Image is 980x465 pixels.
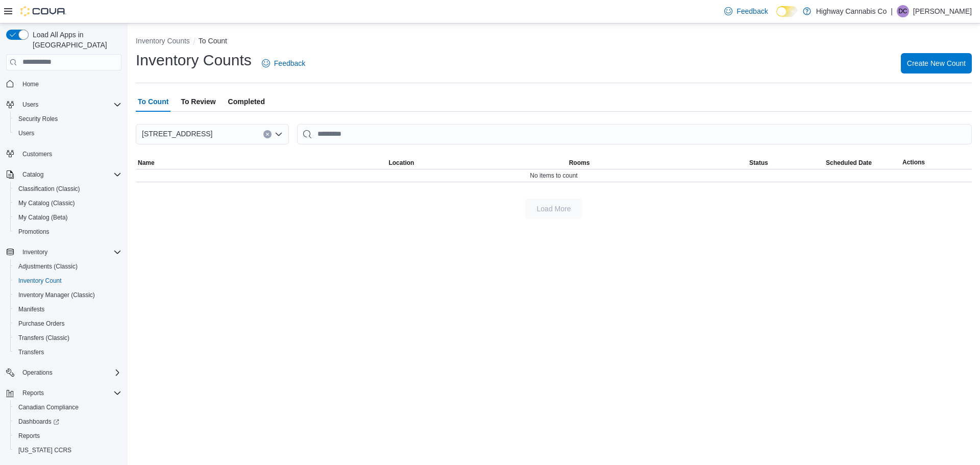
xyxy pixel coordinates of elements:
a: Adjustments (Classic) [14,260,82,273]
span: Customers [18,148,121,160]
div: Dillen Carter [897,5,909,17]
a: Security Roles [14,113,62,125]
button: Inventory [2,245,126,259]
a: Home [18,78,43,90]
a: Manifests [14,303,48,315]
span: Adjustments (Classic) [14,260,121,273]
button: Inventory Count [10,274,126,288]
button: Manifests [10,302,126,316]
span: Transfers (Classic) [14,332,121,344]
a: Inventory Count [14,275,66,287]
button: Purchase Orders [10,316,126,331]
span: Washington CCRS [14,444,121,456]
span: Canadian Compliance [14,401,121,413]
span: Inventory Count [18,277,62,285]
p: | [891,5,893,17]
button: To Count [199,37,227,45]
button: Users [2,97,126,112]
button: Load More [525,199,582,219]
span: Name [138,159,155,167]
button: Transfers [10,345,126,359]
button: Status [747,157,824,169]
span: Customers [22,150,52,158]
button: Promotions [10,225,126,239]
span: Classification (Classic) [18,185,80,193]
span: My Catalog (Classic) [18,199,75,207]
span: Transfers [14,346,121,358]
a: Customers [18,148,56,160]
a: Dashboards [10,414,126,429]
span: Dashboards [14,415,121,428]
span: Adjustments (Classic) [18,262,78,271]
span: Inventory [22,248,47,256]
span: Create New Count [907,58,966,68]
button: Transfers (Classic) [10,331,126,345]
span: Inventory [18,246,121,258]
span: Manifests [18,305,44,313]
span: Feedback [274,58,305,68]
span: Transfers (Classic) [18,334,69,342]
span: Status [749,159,768,167]
span: Rooms [569,159,590,167]
a: Users [14,127,38,139]
a: [US_STATE] CCRS [14,444,76,456]
span: To Review [181,91,215,112]
a: Purchase Orders [14,317,69,330]
span: Users [22,101,38,109]
span: Load More [537,204,571,214]
button: Catalog [18,168,47,181]
button: Reports [10,429,126,443]
span: Inventory Manager (Classic) [14,289,121,301]
input: Dark Mode [776,6,798,17]
span: DC [898,5,907,17]
a: Inventory Manager (Classic) [14,289,99,301]
a: Feedback [258,53,309,74]
span: Purchase Orders [18,320,65,328]
span: My Catalog (Beta) [14,211,121,224]
button: Inventory [18,246,52,258]
span: Scheduled Date [826,159,872,167]
button: Name [136,157,386,169]
button: Users [10,126,126,140]
a: Feedback [720,1,772,21]
span: Home [22,80,39,88]
button: Security Roles [10,112,126,126]
span: Actions [902,158,925,166]
button: Home [2,77,126,91]
button: Catalog [2,167,126,182]
span: Reports [14,430,121,442]
a: Classification (Classic) [14,183,84,195]
button: Reports [2,386,126,400]
button: Operations [2,365,126,380]
span: My Catalog (Classic) [14,197,121,209]
span: Security Roles [18,115,58,123]
span: Canadian Compliance [18,403,79,411]
span: Reports [18,432,40,440]
span: [US_STATE] CCRS [18,446,71,454]
button: Scheduled Date [824,157,900,169]
span: Users [14,127,121,139]
span: Home [18,78,121,90]
nav: An example of EuiBreadcrumbs [136,36,972,48]
span: Promotions [18,228,50,236]
a: Canadian Compliance [14,401,83,413]
button: [US_STATE] CCRS [10,443,126,457]
button: Open list of options [275,130,283,138]
span: Security Roles [14,113,121,125]
span: Feedback [737,6,768,16]
button: Operations [18,366,57,379]
span: My Catalog (Beta) [18,213,68,222]
span: Transfers [18,348,44,356]
button: My Catalog (Classic) [10,196,126,210]
span: Dashboards [18,418,59,426]
h1: Inventory Counts [136,50,252,70]
button: Adjustments (Classic) [10,259,126,274]
button: Inventory Counts [136,37,190,45]
button: Rooms [567,157,747,169]
span: Manifests [14,303,121,315]
p: Highway Cannabis Co [816,5,887,17]
span: No items to count [530,172,577,180]
span: [STREET_ADDRESS] [142,128,212,140]
button: Location [386,157,567,169]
